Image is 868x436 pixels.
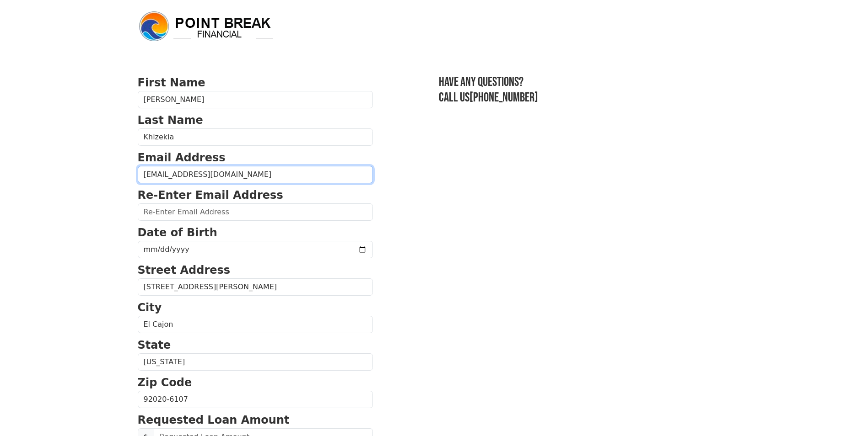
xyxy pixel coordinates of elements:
[138,203,373,221] input: Re-Enter Email Address
[138,301,162,314] strong: City
[138,114,203,127] strong: Last Name
[138,264,231,276] strong: Street Address
[439,74,731,90] h3: Have any questions?
[138,10,275,43] img: logo.png
[469,90,538,105] a: [PHONE_NUMBER]
[138,339,171,351] strong: State
[138,278,373,296] input: Street Address
[138,151,226,164] strong: Email Address
[138,391,373,408] input: Zip Code
[138,128,373,146] input: Last Name
[138,316,373,333] input: City
[138,189,283,202] strong: Re-Enter Email Address
[138,226,217,239] strong: Date of Birth
[439,90,731,106] h3: Call us
[138,76,205,89] strong: First Name
[138,376,192,389] strong: Zip Code
[138,91,373,108] input: First Name
[138,166,373,183] input: Email Address
[138,414,290,426] strong: Requested Loan Amount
